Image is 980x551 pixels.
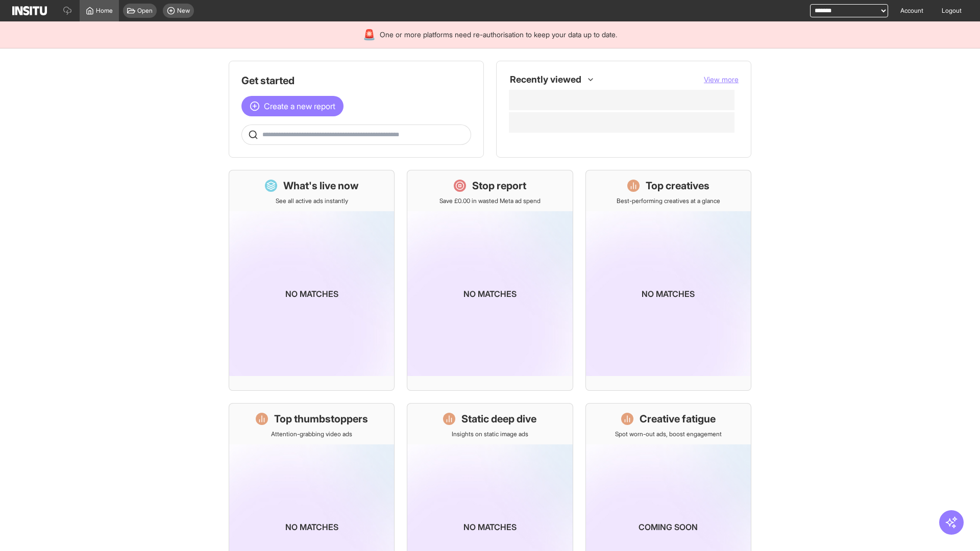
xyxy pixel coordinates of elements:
[271,430,352,438] p: Attention-grabbing video ads
[585,170,751,391] a: Top creativesBest-performing creatives at a glanceNo matches
[586,211,751,376] img: coming-soon-gradient_kfitwp.png
[646,179,709,193] h1: Top creatives
[452,430,528,438] p: Insights on static image ads
[177,7,190,15] span: New
[137,7,153,15] span: Open
[274,412,368,426] h1: Top thumbstoppers
[229,211,394,376] img: coming-soon-gradient_kfitwp.png
[363,28,376,42] div: 🚨
[285,288,338,300] p: No matches
[283,179,359,193] h1: What's live now
[276,197,348,205] p: See all active ads instantly
[12,6,47,15] img: Logo
[642,288,695,300] p: No matches
[439,197,541,205] p: Save £0.00 in wasted Meta ad spend
[704,75,739,84] span: View more
[617,197,720,205] p: Best-performing creatives at a glance
[407,170,573,391] a: Stop reportSave £0.00 in wasted Meta ad spendNo matches
[241,96,344,116] button: Create a new report
[229,170,395,391] a: What's live nowSee all active ads instantlyNo matches
[241,73,471,88] h1: Get started
[463,521,517,533] p: No matches
[463,288,517,300] p: No matches
[407,211,572,376] img: coming-soon-gradient_kfitwp.png
[264,100,335,112] span: Create a new report
[704,74,739,85] button: View more
[380,30,617,40] span: One or more platforms need re-authorisation to keep your data up to date.
[472,179,526,193] h1: Stop report
[96,7,113,15] span: Home
[461,412,536,426] h1: Static deep dive
[285,521,338,533] p: No matches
